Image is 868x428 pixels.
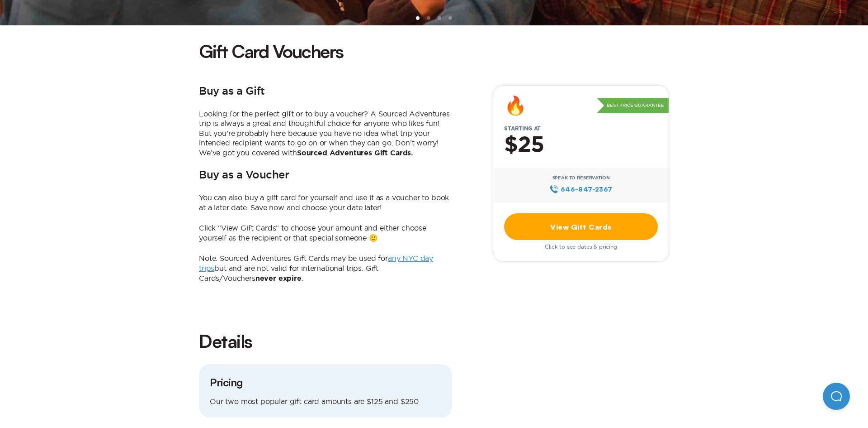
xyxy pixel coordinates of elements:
p: Our two most popular gift card amounts are $125 and $250 [210,397,441,407]
h2: $25 [504,134,544,157]
a: View Gift Cards [504,213,658,240]
span: Click to see dates & pricing [545,244,617,250]
span: 646‍-847‍-2367 [561,184,613,194]
h2: Buy as a Voucher [199,169,452,182]
div: 🔥 [504,96,527,115]
li: slide item 2 [427,16,430,20]
iframe: Help Scout Beacon - Open [823,383,850,410]
span: Starting at [493,125,552,132]
p: Note: Sourced Adventures Gift Cards may be used for but and are not valid for international trips... [199,254,452,284]
p: You can also buy a gift card for yourself and use it as a voucher to book at a later date. Save n... [199,193,452,212]
h2: Buy as a Gift [199,85,452,98]
span: Speak to Reservation [552,175,610,181]
b: never expire [255,275,302,282]
p: Click “View Gift Cards” to choose your amount and either choose yourself as the recipient or that... [199,223,452,243]
li: slide item 1 [416,16,420,20]
h1: Gift Card Vouchers [199,39,343,63]
p: Looking for the perfect gift or to buy a voucher? A Sourced Adventures trip is always a great and... [199,109,452,159]
li: slide item 3 [438,16,441,20]
a: any NYC day trips [199,254,433,272]
a: 646‍-847‍-2367 [549,184,612,194]
b: Sourced Adventures Gift Cards. [297,149,413,157]
li: slide item 4 [448,16,452,20]
h3: Pricing [210,375,441,390]
p: Best Price Guarantee [597,98,669,113]
h2: Details [199,329,452,353]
